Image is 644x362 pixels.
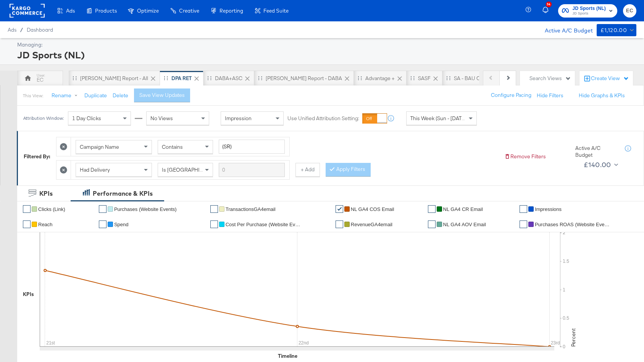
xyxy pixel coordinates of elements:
[428,220,436,228] a: ✔
[443,206,483,212] span: NL GA4 CR Email
[446,76,450,80] div: Drag to reorder tab
[66,8,75,14] span: Ads
[23,220,31,228] a: ✔
[295,163,320,177] button: + Add
[529,75,571,82] div: Search Views
[520,205,527,213] a: ✔
[418,75,431,82] div: SASF
[537,92,563,99] button: Hide Filters
[93,189,153,198] div: Performance & KPIs
[162,143,183,150] span: Contains
[225,115,252,122] span: Impression
[597,24,636,36] button: £1,120.00
[546,2,552,7] div: 34
[278,352,297,360] div: Timeline
[623,4,636,18] button: EC
[336,205,343,213] a: ✔
[84,92,107,99] button: Duplicate
[591,75,629,82] div: Create View
[579,92,625,99] button: Hide Graphs & KPIs
[584,159,611,171] div: £140.00
[46,89,86,103] button: Rename
[626,6,633,15] span: EC
[520,220,527,228] a: ✔
[266,75,342,82] div: [PERSON_NAME] Report - DABA
[575,145,617,159] div: Active A/C Budget
[570,328,577,347] text: Percent
[23,291,34,298] div: KPIs
[573,5,606,13] span: JD Sports (NL)
[162,166,220,173] span: Is [GEOGRAPHIC_DATA]
[365,75,395,82] div: Advantage +
[226,222,302,227] span: Cost Per Purchase (Website Events)
[8,27,16,33] span: Ads
[573,11,606,17] span: JD Sports
[537,24,593,35] div: Active A/C Budget
[23,205,31,213] a: ✔
[38,206,65,212] span: Clicks (Link)
[535,222,611,227] span: Purchases ROAS (Website Events)
[80,75,148,82] div: [PERSON_NAME] Report - All
[17,41,634,48] div: Managing:
[24,153,50,160] div: Filtered By:
[80,166,110,173] span: Had Delivery
[535,206,562,212] span: Impressions
[454,75,503,82] div: SA - BAU Campaigns
[558,4,618,18] button: JD Sports (NL)JD Sports
[179,8,199,14] span: Creative
[219,140,285,154] input: Enter a search term
[504,153,546,160] button: Remove Filters
[287,115,359,122] label: Use Unified Attribution Setting:
[210,205,218,213] a: ✔
[336,220,343,228] a: ✔
[210,220,218,228] a: ✔
[114,222,129,227] span: Spend
[16,27,27,33] span: /
[114,206,177,212] span: Purchases (Website Events)
[99,205,107,213] a: ✔
[226,206,276,212] span: TransactionsGA4email
[73,76,77,80] div: Drag to reorder tab
[23,93,43,99] div: This View:
[215,75,242,82] div: DABA+ASC
[164,76,168,80] div: Drag to reorder tab
[600,26,627,35] div: £1,120.00
[443,222,486,227] span: NL GA4 AOV Email
[171,75,192,82] div: DPA RET
[351,222,392,227] span: RevenueGA4email
[486,88,537,102] button: Configure Pacing
[581,159,620,171] button: £140.00
[72,115,101,122] span: 1 Day Clicks
[410,76,415,80] div: Drag to reorder tab
[37,76,44,84] div: EC
[137,8,159,14] span: Optimize
[23,116,64,121] div: Attribution Window:
[38,222,53,227] span: Reach
[150,115,173,122] span: No Views
[258,76,262,80] div: Drag to reorder tab
[95,8,117,14] span: Products
[27,27,53,33] a: Dashboard
[99,220,107,228] a: ✔
[113,92,128,99] button: Delete
[410,115,468,122] span: This Week (Sun - [DATE])
[351,206,394,212] span: NL GA4 COS Email
[541,3,554,18] button: 34
[39,189,53,198] div: KPIs
[219,163,285,177] input: Enter a search term
[80,143,119,150] span: Campaign Name
[207,76,211,80] div: Drag to reorder tab
[428,205,436,213] a: ✔
[220,8,243,14] span: Reporting
[358,76,362,80] div: Drag to reorder tab
[263,8,289,14] span: Feed Suite
[17,48,634,61] div: JD Sports (NL)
